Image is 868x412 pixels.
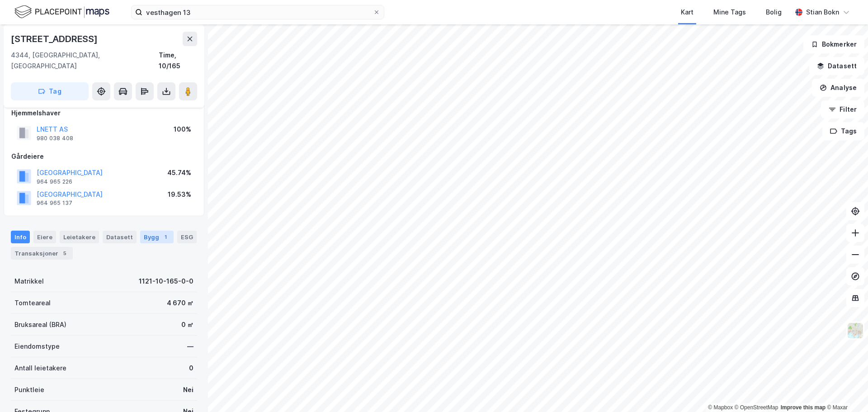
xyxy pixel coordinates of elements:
[14,384,44,395] div: Punktleie
[140,231,174,243] div: Bygg
[781,404,826,411] a: Improve this map
[11,231,30,243] div: Info
[37,178,72,185] div: 964 965 226
[37,199,72,207] div: 964 965 137
[803,35,864,53] button: Bokmerker
[181,319,193,330] div: 0 ㎡
[847,322,864,339] img: Z
[681,7,693,18] div: Kart
[823,369,868,412] iframe: Chat Widget
[189,363,193,374] div: 0
[713,7,746,18] div: Mine Tags
[167,298,193,308] div: 4 670 ㎡
[708,404,733,411] a: Mapbox
[11,50,159,71] div: 4344, [GEOGRAPHIC_DATA], [GEOGRAPHIC_DATA]
[14,298,51,308] div: Tomteareal
[14,276,44,287] div: Matrikkel
[187,341,193,352] div: —
[142,5,373,19] input: Søk på adresse, matrikkel, gårdeiere, leietakere eller personer
[14,319,66,330] div: Bruksareal (BRA)
[139,276,193,287] div: 1121-10-165-0-0
[14,363,66,374] div: Antall leietakere
[103,231,137,243] div: Datasett
[821,100,864,118] button: Filter
[167,167,191,178] div: 45.74%
[11,108,197,118] div: Hjemmelshaver
[735,404,778,411] a: OpenStreetMap
[60,231,99,243] div: Leietakere
[37,135,73,142] div: 980 038 408
[822,122,864,140] button: Tags
[809,57,864,75] button: Datasett
[11,151,197,162] div: Gårdeiere
[177,231,197,243] div: ESG
[11,82,89,100] button: Tag
[11,247,73,260] div: Transaksjoner
[161,232,170,242] div: 1
[812,79,864,97] button: Analyse
[174,124,191,135] div: 100%
[806,7,839,18] div: Stian Bokn
[14,341,60,352] div: Eiendomstype
[766,7,782,18] div: Bolig
[11,32,99,46] div: [STREET_ADDRESS]
[33,231,56,243] div: Eiere
[168,189,191,200] div: 19.53%
[183,384,193,395] div: Nei
[823,369,868,412] div: Kontrollprogram for chat
[60,249,69,258] div: 5
[159,50,197,71] div: Time, 10/165
[14,4,109,20] img: logo.f888ab2527a4732fd821a326f86c7f29.svg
